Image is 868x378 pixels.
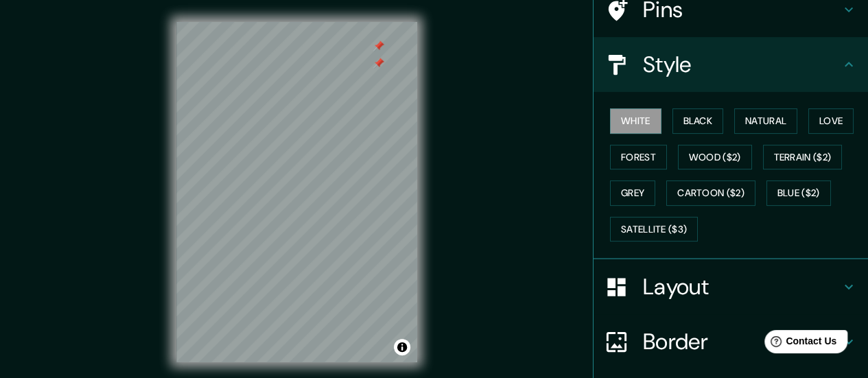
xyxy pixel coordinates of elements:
[610,145,667,170] button: Forest
[610,108,661,134] button: White
[394,339,410,355] button: Toggle attribution
[643,273,841,300] h4: Layout
[672,108,724,134] button: Black
[766,180,831,206] button: Blue ($2)
[594,314,868,369] div: Border
[808,108,854,134] button: Love
[643,51,841,78] h4: Style
[678,145,752,170] button: Wood ($2)
[666,180,755,206] button: Cartoon ($2)
[610,180,655,206] button: Grey
[176,22,417,362] canvas: Map
[594,37,868,92] div: Style
[610,217,698,242] button: Satellite ($3)
[643,328,841,355] h4: Border
[594,259,868,314] div: Layout
[763,145,843,170] button: Terrain ($2)
[734,108,797,134] button: Natural
[746,324,853,363] iframe: Help widget launcher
